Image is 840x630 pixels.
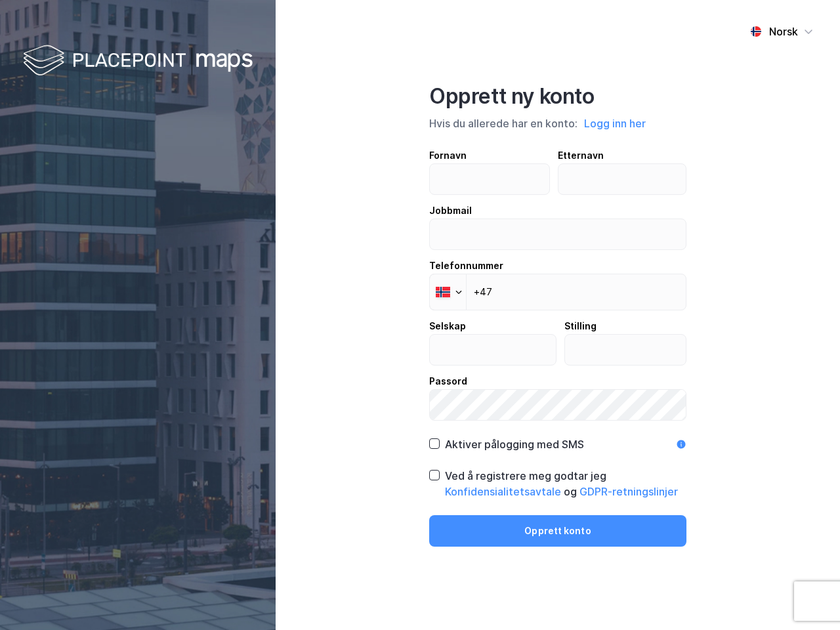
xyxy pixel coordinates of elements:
input: Telefonnummer [429,274,686,310]
iframe: Chat Widget [774,567,840,630]
div: Ved å registrere meg godtar jeg og [445,468,686,499]
button: Opprett konto [429,515,686,547]
div: Fornavn [429,148,550,163]
div: Aktiver pålogging med SMS [445,436,584,452]
div: Norway: + 47 [430,274,466,310]
div: Jobbmail [429,203,686,219]
button: Logg inn her [580,115,650,132]
div: Stilling [564,318,687,334]
div: Norsk [769,24,798,39]
div: Opprett ny konto [429,83,686,110]
div: Etternavn [558,148,687,163]
div: Passord [429,373,686,389]
img: logo-white.f07954bde2210d2a523dddb988cd2aa7.svg [23,42,253,81]
div: Selskap [429,318,556,334]
div: Telefonnummer [429,258,686,274]
div: Hvis du allerede har en konto: [429,115,686,132]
